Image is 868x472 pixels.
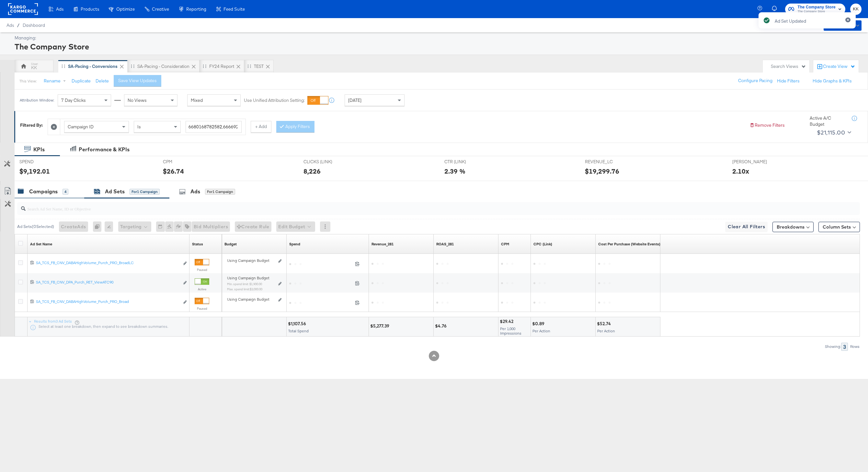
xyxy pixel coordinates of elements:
[500,326,521,336] span: Per 1,000 Impressions
[163,159,211,165] span: CPM
[36,280,179,285] div: SA_TCS_FB_CNV_DPA_Purch_RET_ViewATC90
[732,159,781,165] span: [PERSON_NAME]
[533,241,552,247] div: CPC (Link)
[186,6,206,12] span: Reporting
[96,78,109,84] button: Delete
[797,4,836,11] span: The Company Store
[105,188,125,195] div: Ad Sets
[598,241,660,247] div: Cost Per Purchase (Website Events)
[435,323,449,329] div: $4.76
[36,280,179,286] a: SA_TCS_FB_CNV_DPA_Purch_RET_ViewATC90
[247,64,251,68] div: Drag to reorder tab
[192,241,203,247] div: Status
[734,75,777,87] button: Configure Pacing
[56,6,63,12] span: Ads
[26,200,781,212] input: Search Ad Set Name, ID or Objective
[289,241,300,247] div: Spend
[36,260,179,265] div: SA_TCS_FB_CNV_DABAHighVolume_Purch_PRO_BroadLC
[254,63,264,70] div: TEST
[732,166,749,176] div: 2.10x
[532,321,546,327] div: $0.89
[195,268,209,272] label: Paused
[30,241,52,247] div: Ad Set Name
[444,166,465,176] div: 2.39 %
[23,23,45,28] span: Dashboard
[785,4,845,15] button: The Company StoreThe Company Store
[288,328,309,333] span: Total Spend
[728,223,765,231] span: Clear All Filters
[39,75,73,87] button: Rename
[775,18,806,24] div: Ad Set Updated
[853,5,859,13] span: KK
[500,318,515,325] div: $29.42
[186,121,242,133] input: Enter a search term
[62,64,65,68] div: Drag to reorder tab
[36,299,179,304] div: SA_TCS_FB_CNV_DABAHighVolume_Purch_PRO_Broad
[152,6,169,12] span: Creative
[227,282,262,286] sub: Min. spend limit: $1,900.00
[15,41,860,52] div: The Company Store
[93,221,105,232] div: 0
[370,323,391,329] div: $5,277.39
[251,121,271,133] button: + Add
[137,124,141,130] span: Is
[68,63,118,70] div: SA-Pacing - Conversions
[532,328,550,333] span: Per Action
[288,321,308,327] div: $1,107.56
[436,241,454,247] a: ROAS_281
[227,258,277,263] div: Using Campaign Budget
[33,146,45,153] div: KPIs
[585,159,634,165] span: REVENUE_LC
[597,321,613,327] div: $52.74
[348,97,361,103] span: [DATE]
[227,287,262,291] sub: Max. spend limit : $3,000.00
[749,122,785,128] button: Remove Filters
[130,189,160,195] div: for 1 Campaign
[15,35,860,41] div: Managing:
[128,97,147,103] span: No Views
[227,275,269,281] span: Using Campaign Budget
[19,79,37,84] div: This View:
[61,97,86,103] span: 7 Day Clicks
[31,65,37,71] div: KK
[223,6,245,12] span: Feed Suite
[371,241,394,247] a: Revenue_281
[224,241,237,247] a: Shows the current budget of Ad Set.
[79,146,130,153] div: Performance & KPIs
[244,97,305,103] label: Use Unified Attribution Setting:
[17,224,54,230] div: Ad Sets ( 0 Selected)
[598,241,660,247] a: The average cost for each purchase tracked by your Custom Audience pixel on your website after pe...
[72,78,91,84] button: Duplicate
[36,299,179,306] a: SA_TCS_FB_CNV_DABAHighVolume_Purch_PRO_Broad
[501,241,509,247] a: The average cost you've paid to have 1,000 impressions of your ad.
[533,241,552,247] a: The average cost for each link click you've received from your ad.
[850,4,862,15] button: KK
[192,241,203,247] a: Shows the current state of your Ad Set.
[303,166,321,176] div: 8,226
[63,189,68,195] div: 4
[30,241,52,247] a: Your Ad Set name.
[205,189,235,195] div: for 1 Campaign
[195,287,209,291] label: Active
[195,306,209,311] label: Paused
[68,124,94,130] span: Campaign ID
[303,159,352,165] span: CLICKS (LINK)
[190,188,200,195] div: Ads
[14,23,23,28] span: /
[725,222,768,232] button: Clear All Filters
[227,297,277,302] div: Using Campaign Budget
[289,241,300,247] a: The total amount spent to date.
[19,159,68,165] span: SPEND
[203,64,206,68] div: Drag to reorder tab
[137,63,189,70] div: SA-Pacing - Consideration
[116,6,135,12] span: Optimize
[163,166,184,176] div: $26.74
[585,166,619,176] div: $19,299.76
[20,122,43,128] div: Filtered By:
[224,241,237,247] div: Budget
[209,63,234,70] div: FY24 Report
[191,97,203,103] span: Mixed
[6,23,14,28] span: Ads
